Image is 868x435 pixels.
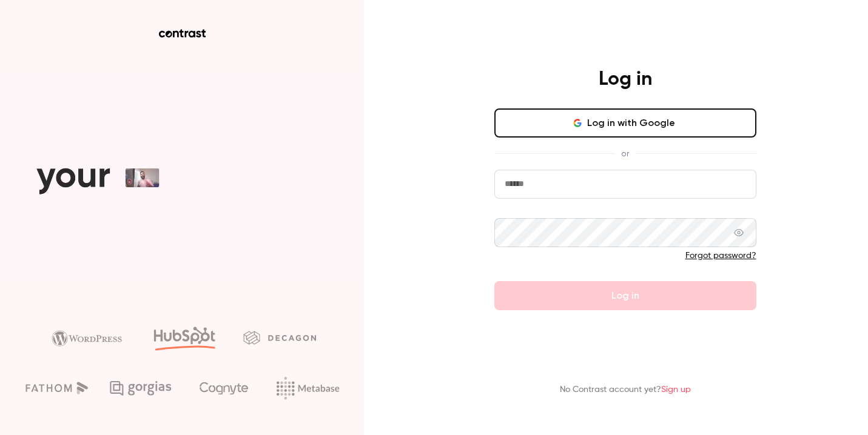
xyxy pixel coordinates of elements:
[615,147,635,160] span: or
[685,251,756,260] a: Forgot password?
[243,331,316,344] img: decagon
[560,384,691,396] p: No Contrast account yet?
[661,385,691,394] a: Sign up
[494,108,756,138] button: Log in with Google
[599,67,652,91] h4: Log in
